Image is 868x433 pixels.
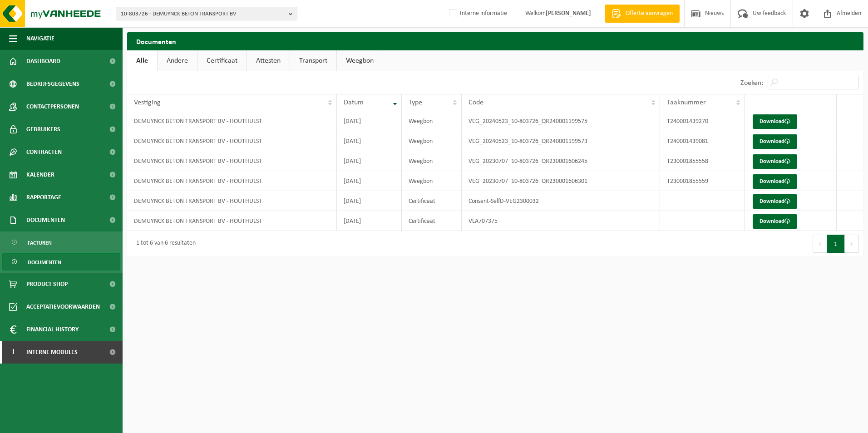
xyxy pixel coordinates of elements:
td: Weegbon [402,171,462,191]
a: Certificaat [197,50,247,71]
td: [DATE] [337,131,402,151]
span: Interne modules [26,341,78,364]
span: Bedrijfsgegevens [26,73,79,95]
a: Download [753,174,797,189]
a: Documenten [2,253,120,271]
td: VLA707375 [462,211,660,231]
td: [DATE] [337,151,402,171]
td: Weegbon [402,111,462,131]
a: Transport [290,50,336,71]
span: Kalender [26,163,54,186]
button: 10-803726 - DEMUYNCK BETON TRANSPORT BV [116,7,297,20]
td: Certificaat [402,191,462,211]
td: [DATE] [337,171,402,191]
a: Attesten [247,50,290,71]
a: Download [753,114,797,129]
td: T230001855559 [660,171,745,191]
label: Interne informatie [447,7,507,20]
div: 1 tot 6 van 6 resultaten [132,236,196,252]
td: T240001439270 [660,111,745,131]
span: Documenten [28,254,61,271]
span: Contracten [26,141,62,163]
span: 10-803726 - DEMUYNCK BETON TRANSPORT BV [121,7,285,21]
td: T230001855558 [660,151,745,171]
span: Navigatie [26,27,54,50]
strong: [PERSON_NAME] [546,10,591,17]
td: DEMUYNCK BETON TRANSPORT BV - HOUTHULST [127,131,337,151]
button: 1 [827,235,845,253]
td: VEG_20230707_10-803726_QR230001606245 [462,151,660,171]
a: Andere [158,50,197,71]
span: Rapportage [26,186,61,209]
td: T240001439081 [660,131,745,151]
span: Gebruikers [26,118,60,141]
span: Contactpersonen [26,95,79,118]
span: Vestiging [134,99,161,106]
a: Facturen [2,234,120,251]
td: VEG_20240523_10-803726_QR240001199573 [462,131,660,151]
span: Documenten [26,209,65,231]
span: Facturen [28,234,52,251]
td: Weegbon [402,151,462,171]
a: Download [753,134,797,149]
button: Previous [813,235,827,253]
label: Zoeken: [740,79,763,87]
a: Download [753,194,797,209]
a: Alle [127,50,157,71]
span: Acceptatievoorwaarden [26,295,100,318]
span: Dashboard [26,50,60,73]
h2: Documenten [127,32,863,50]
span: Offerte aanvragen [623,9,675,18]
a: Download [753,154,797,169]
td: Consent-SelfD-VEG2300032 [462,191,660,211]
td: Certificaat [402,211,462,231]
span: Taaknummer [667,99,706,106]
td: [DATE] [337,111,402,131]
span: Datum [344,99,364,106]
span: I [9,341,17,364]
span: Type [409,99,422,106]
span: Code [469,99,483,106]
td: DEMUYNCK BETON TRANSPORT BV - HOUTHULST [127,171,337,191]
td: DEMUYNCK BETON TRANSPORT BV - HOUTHULST [127,191,337,211]
td: [DATE] [337,211,402,231]
span: Financial History [26,318,79,341]
td: [DATE] [337,191,402,211]
span: Product Shop [26,273,68,295]
td: DEMUYNCK BETON TRANSPORT BV - HOUTHULST [127,211,337,231]
a: Offerte aanvragen [605,5,680,23]
a: Weegbon [337,50,383,71]
td: VEG_20240523_10-803726_QR240001199575 [462,111,660,131]
a: Download [753,214,797,229]
button: Next [845,235,859,253]
td: DEMUYNCK BETON TRANSPORT BV - HOUTHULST [127,111,337,131]
td: Weegbon [402,131,462,151]
td: VEG_20230707_10-803726_QR230001606301 [462,171,660,191]
td: DEMUYNCK BETON TRANSPORT BV - HOUTHULST [127,151,337,171]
